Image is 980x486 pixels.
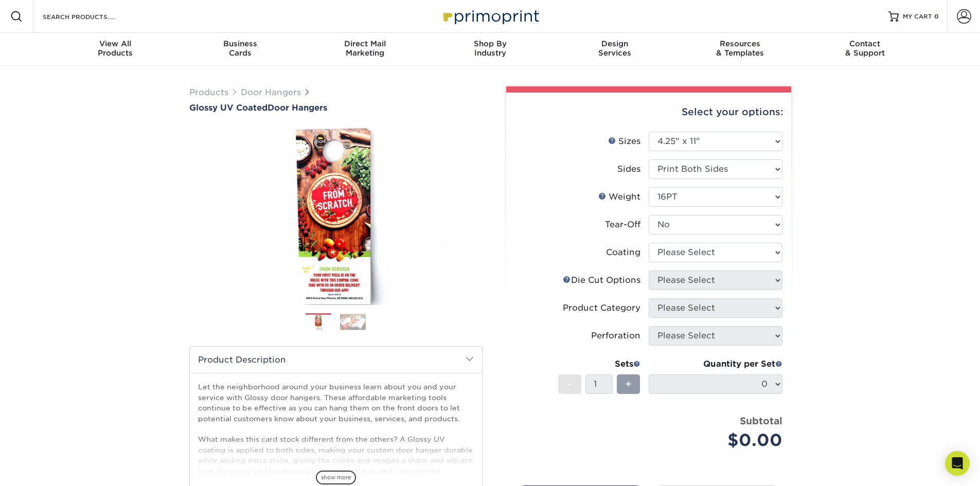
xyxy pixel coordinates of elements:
[740,415,782,426] strong: Subtotal
[53,39,178,48] span: View All
[302,39,427,58] div: Marketing
[190,347,482,373] h2: Product Description
[567,376,572,392] span: -
[803,39,928,48] span: Contact
[656,428,782,453] div: $0.00
[177,39,302,58] div: Cards
[177,39,302,48] span: Business
[558,358,640,370] div: Sets
[678,39,803,58] div: & Templates
[606,246,640,259] div: Coating
[53,39,178,58] div: Products
[903,12,932,21] span: MY CART
[340,314,366,330] img: Door Hangers 02
[302,33,427,66] a: Direct MailMarketing
[563,274,640,286] div: Die Cut Options
[598,191,640,203] div: Weight
[302,39,427,48] span: Direct Mail
[42,10,142,23] input: SEARCH PRODUCTS.....
[625,376,632,392] span: +
[177,33,302,66] a: BusinessCards
[189,87,228,97] a: Products
[189,103,483,113] a: Glossy UV CoatedDoor Hangers
[608,135,640,148] div: Sizes
[553,39,678,48] span: Design
[591,330,640,342] div: Perforation
[427,39,553,58] div: Industry
[553,39,678,58] div: Services
[189,103,483,113] h1: Door Hangers
[306,314,331,332] img: Door Hangers 01
[241,87,301,97] a: Door Hangers
[553,33,678,66] a: DesignServices
[563,302,640,314] div: Product Category
[427,39,553,48] span: Shop By
[439,5,542,27] img: Primoprint
[427,33,553,66] a: Shop ByIndustry
[316,471,356,484] span: show more
[803,39,928,58] div: & Support
[678,33,803,66] a: Resources& Templates
[53,33,178,66] a: View AllProducts
[945,451,970,476] div: Open Intercom Messenger
[514,93,783,132] div: Select your options:
[189,114,483,316] img: Glossy UV Coated 01
[934,13,939,20] span: 0
[678,39,803,48] span: Resources
[605,219,640,231] div: Tear-Off
[617,163,640,175] div: Sides
[803,33,928,66] a: Contact& Support
[649,358,782,370] div: Quantity per Set
[189,103,268,113] span: Glossy UV Coated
